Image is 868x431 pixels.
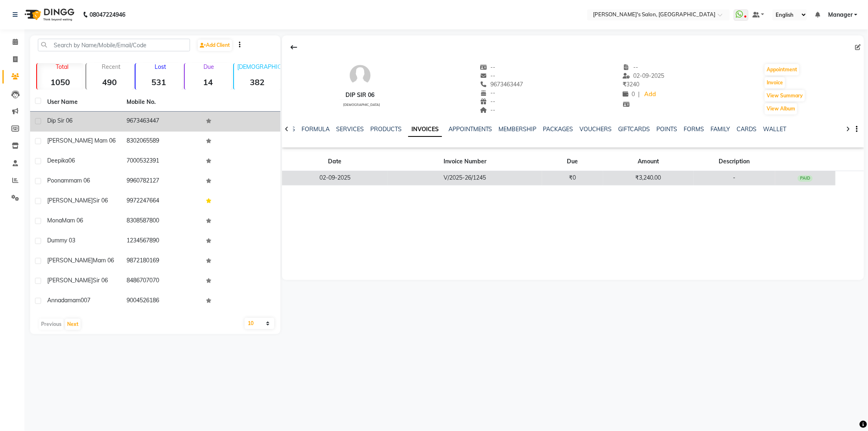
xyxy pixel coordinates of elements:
[798,175,813,182] div: PAID
[234,77,281,87] strong: 382
[643,89,657,100] a: Add
[763,125,787,133] a: WALLET
[68,157,75,164] span: 06
[448,125,492,133] a: APPOINTMENTS
[623,81,639,88] span: 3240
[69,177,90,184] span: mam 06
[480,81,523,88] span: 9673463447
[185,77,232,87] strong: 14
[122,112,201,132] td: 9673463447
[68,297,90,304] span: mam007
[388,152,542,171] th: Invoice Number
[499,125,537,133] a: MEMBERSHIP
[603,152,694,171] th: Amount
[765,77,785,88] button: Invoice
[603,171,694,185] td: ₹3,240.00
[340,91,380,99] div: dip sir 06
[93,197,108,204] span: sir 06
[122,191,201,211] td: 9972247664
[136,77,182,87] strong: 531
[765,90,805,101] button: View Summary
[47,277,93,284] span: [PERSON_NAME]
[282,152,388,171] th: Date
[619,125,650,133] a: GIFTCARDS
[62,217,83,224] span: Mam 06
[38,39,190,51] input: Search by Name/Mobile/Email/Code
[122,93,201,112] th: Mobile No.
[302,125,330,133] a: FORMULA
[336,125,364,133] a: SERVICES
[122,291,201,311] td: 9004526186
[47,117,72,124] span: dip sir 06
[122,271,201,291] td: 8486707070
[93,277,108,284] span: sir 06
[47,237,75,244] span: dummy 03
[40,63,84,70] p: Total
[765,103,797,114] button: View Album
[282,171,388,185] td: 02-09-2025
[47,257,93,264] span: [PERSON_NAME]
[684,125,704,133] a: FORMS
[623,72,664,79] span: 02-09-2025
[93,257,114,264] span: mam 06
[623,90,635,98] span: 0
[370,125,402,133] a: PRODUCTS
[47,177,69,184] span: Poonam
[47,157,68,164] span: deepika
[542,152,603,171] th: Due
[122,251,201,271] td: 9872180169
[47,197,93,204] span: [PERSON_NAME]
[90,3,125,26] b: 08047224946
[580,125,612,133] a: VOUCHERS
[47,217,62,224] span: Mona
[122,211,201,231] td: 8308587800
[480,89,496,97] span: --
[122,152,201,172] td: 7000532391
[122,231,201,251] td: 1234567890
[733,174,736,181] span: -
[122,172,201,191] td: 9960782127
[828,11,853,19] span: Manager
[388,171,542,185] td: V/2025-26/1245
[480,72,496,79] span: --
[237,63,281,70] p: [DEMOGRAPHIC_DATA]
[198,40,232,51] a: Add Client
[480,64,496,71] span: --
[480,106,496,114] span: --
[37,77,84,87] strong: 1050
[42,93,122,112] th: User Name
[480,98,496,105] span: --
[47,297,68,304] span: annada
[694,152,775,171] th: Description
[765,64,799,75] button: Appointment
[21,3,77,26] img: logo
[542,171,603,185] td: ₹0
[737,125,757,133] a: CARDS
[47,137,116,144] span: [PERSON_NAME] mam 06
[711,125,730,133] a: FAMILY
[408,122,442,137] a: INVOICES
[623,81,626,88] span: ₹
[86,77,133,87] strong: 490
[348,63,372,88] img: avatar
[623,64,638,71] span: --
[139,63,182,70] p: Lost
[343,103,380,107] span: [DEMOGRAPHIC_DATA]
[285,40,302,55] div: Back to Client
[638,90,640,99] span: |
[65,319,81,330] button: Next
[186,63,232,70] p: Due
[657,125,678,133] a: POINTS
[90,63,133,70] p: Recent
[543,125,573,133] a: PACKAGES
[122,132,201,152] td: 8302065589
